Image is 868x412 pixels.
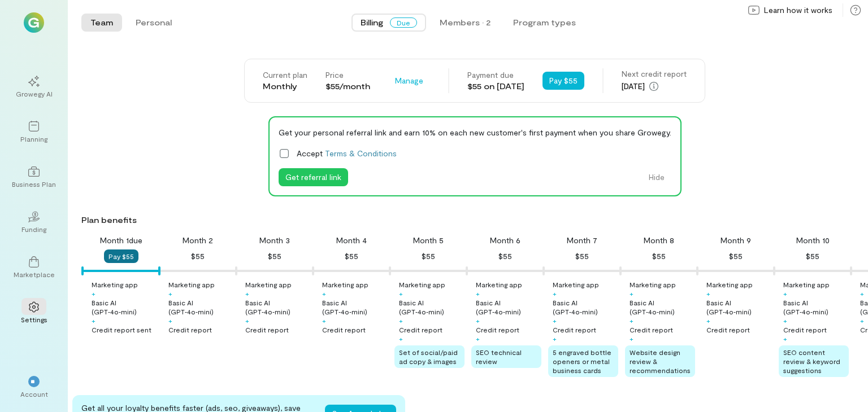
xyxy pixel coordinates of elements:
[542,72,584,90] button: Pay $55
[100,235,142,246] div: Month 1 due
[413,235,444,246] div: Month 5
[14,292,54,333] a: Settings
[622,80,687,93] div: [DATE]
[706,289,710,298] div: +
[553,334,557,343] div: +
[553,298,618,316] div: Basic AI (GPT‑4o‑mini)
[467,69,524,81] div: Payment due
[92,289,96,298] div: +
[399,334,403,343] div: +
[183,235,213,246] div: Month 2
[860,316,864,325] div: +
[322,298,388,316] div: Basic AI (GPT‑4o‑mini)
[245,325,289,334] div: Credit report
[504,14,585,32] button: Program types
[575,249,589,263] div: $55
[476,334,480,343] div: +
[783,280,830,289] div: Marketing app
[431,14,500,32] button: Members · 2
[553,325,596,334] div: Credit report
[191,249,205,263] div: $55
[395,75,423,86] span: Manage
[81,14,122,32] button: Team
[279,126,671,138] div: Get your personal referral link and earn 10% on each new customer's first payment when you share ...
[783,289,787,298] div: +
[553,316,557,325] div: +
[268,249,281,263] div: $55
[21,315,47,324] div: Settings
[399,289,403,298] div: +
[168,289,172,298] div: +
[652,249,666,263] div: $55
[630,334,633,343] div: +
[168,298,234,316] div: Basic AI (GPT‑4o‑mini)
[783,316,787,325] div: +
[399,316,403,325] div: +
[422,249,435,263] div: $55
[642,168,671,186] button: Hide
[336,235,367,246] div: Month 4
[567,235,597,246] div: Month 7
[14,157,54,198] a: Business Plan
[245,298,311,316] div: Basic AI (GPT‑4o‑mini)
[630,298,695,316] div: Basic AI (GPT‑4o‑mini)
[345,249,358,263] div: $55
[20,389,48,398] div: Account
[325,148,397,158] a: Terms & Conditions
[390,17,417,28] span: Due
[14,270,55,279] div: Marketplace
[14,112,54,152] a: Planning
[127,14,181,32] button: Personal
[476,298,541,316] div: Basic AI (GPT‑4o‑mini)
[706,298,772,316] div: Basic AI (GPT‑4o‑mini)
[245,316,249,325] div: +
[706,325,750,334] div: Credit report
[553,289,557,298] div: +
[630,289,633,298] div: +
[92,316,96,325] div: +
[14,67,54,107] a: Growegy AI
[476,348,522,365] span: SEO technical review
[279,168,348,186] button: Get referral link
[325,81,370,92] div: $55/month
[351,14,426,32] button: BillingDue
[498,249,512,263] div: $55
[21,225,46,234] div: Funding
[764,5,832,16] span: Learn how it works
[783,348,840,374] span: SEO content review & keyword suggestions
[245,289,249,298] div: +
[14,247,54,288] a: Marketplace
[630,325,673,334] div: Credit report
[553,348,611,374] span: 5 engraved bottle openers or metal business cards
[297,147,397,159] span: Accept
[263,81,307,92] div: Monthly
[361,17,383,28] span: Billing
[92,298,157,316] div: Basic AI (GPT‑4o‑mini)
[322,316,326,325] div: +
[476,316,480,325] div: +
[476,289,480,298] div: +
[168,280,215,289] div: Marketing app
[168,325,212,334] div: Credit report
[783,334,787,343] div: +
[92,325,151,334] div: Credit report sent
[399,348,458,365] span: Set of social/paid ad copy & images
[783,298,849,316] div: Basic AI (GPT‑4o‑mini)
[553,280,599,289] div: Marketing app
[706,316,710,325] div: +
[322,325,366,334] div: Credit report
[476,280,522,289] div: Marketing app
[622,68,687,80] div: Next credit report
[476,325,519,334] div: Credit report
[399,325,442,334] div: Credit report
[245,280,292,289] div: Marketing app
[325,69,370,81] div: Price
[259,235,290,246] div: Month 3
[104,249,138,263] button: Pay $55
[721,235,751,246] div: Month 9
[322,280,368,289] div: Marketing app
[644,235,674,246] div: Month 8
[729,249,743,263] div: $55
[388,72,430,90] button: Manage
